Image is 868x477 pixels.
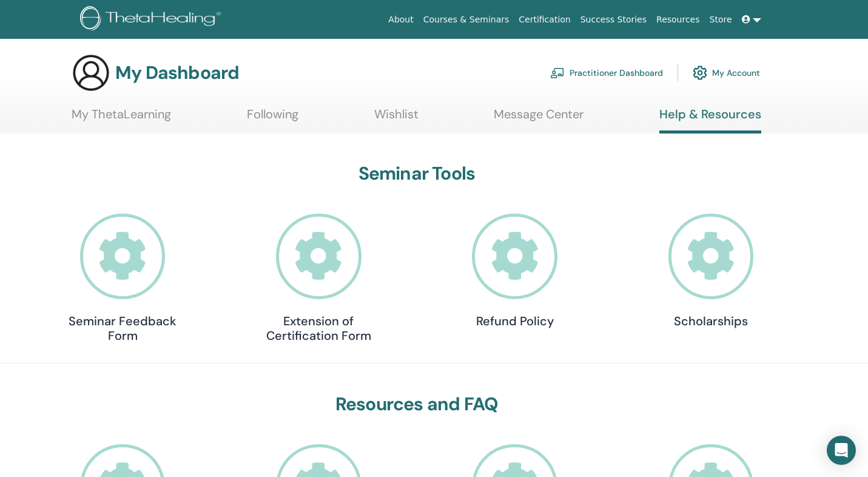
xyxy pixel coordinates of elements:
[62,393,772,415] h3: Resources and FAQ
[650,214,772,328] a: Scholarships
[247,107,298,130] a: Following
[454,314,576,328] h4: Refund Policy
[659,107,761,134] a: Help & Resources
[62,163,772,184] h3: Seminar Tools
[419,8,514,31] a: Courses & Seminars
[258,314,379,343] h4: Extension of Certification Form
[550,67,565,78] img: chalkboard-teacher.svg
[62,214,183,343] a: Seminar Feedback Form
[494,107,584,130] a: Message Center
[72,53,110,92] img: generic-user-icon.jpg
[80,6,225,33] img: logo.png
[72,107,171,130] a: My ThetaLearning
[576,8,651,31] a: Success Stories
[258,214,379,343] a: Extension of Certification Form
[693,59,760,86] a: My Account
[454,214,576,328] a: Refund Policy
[374,107,419,130] a: Wishlist
[514,8,575,31] a: Certification
[693,63,707,83] img: cog.svg
[62,314,183,343] h4: Seminar Feedback Form
[115,62,239,84] h3: My Dashboard
[705,8,737,31] a: Store
[383,8,418,31] a: About
[650,314,772,328] h4: Scholarships
[827,436,856,465] div: Open Intercom Messenger
[550,59,663,86] a: Practitioner Dashboard
[651,8,705,31] a: Resources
